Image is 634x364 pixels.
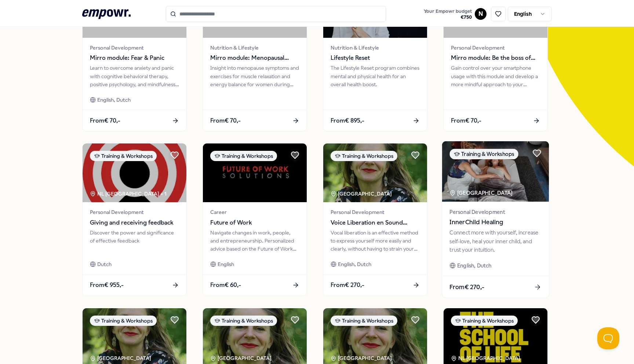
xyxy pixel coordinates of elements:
[203,143,307,202] img: package image
[451,44,540,52] span: Personal Development
[210,280,241,290] span: From € 60,-
[331,316,397,326] div: Training & Workshops
[90,208,179,216] span: Personal Development
[442,141,550,298] a: package imageTraining & Workshops[GEOGRAPHIC_DATA] Personal DevelopmentInnerChild HealingConnect ...
[210,208,299,216] span: Career
[451,53,540,63] span: Mirro module: Be the boss of your smartphone
[90,64,179,88] div: Learn to overcome anxiety and panic with cognitive behavioral therapy, positive psychology, and m...
[210,229,299,253] div: Navigate changes in work, people, and entrepreneurship. Personalized advice based on the Future o...
[451,64,540,88] div: Gain control over your smartphone usage with this module and develop a more mindful approach to y...
[424,14,472,20] span: € 750
[210,354,273,362] div: [GEOGRAPHIC_DATA]
[457,262,492,270] span: English, Dutch
[166,6,386,22] input: Search for products, categories or subcategories
[97,260,112,268] span: Dutch
[210,218,299,227] span: Future of Work
[82,143,187,296] a: package imageTraining & WorkshopsNL [GEOGRAPHIC_DATA] + 1Personal DevelopmentGiving and receiving...
[218,260,234,268] span: English
[83,143,186,202] img: package image
[90,218,179,227] span: Giving and receiving feedback
[90,151,157,161] div: Training & Workshops
[331,116,364,125] span: From € 895,-
[475,8,487,20] button: N
[331,218,420,227] span: Voice Liberation en Sound Healing
[210,64,299,88] div: Insight into menopause symptoms and exercises for muscle relaxation and energy balance for women ...
[323,143,427,296] a: package imageTraining & Workshops[GEOGRAPHIC_DATA] Personal DevelopmentVoice Liberation en Sound ...
[449,149,518,160] div: Training & Workshops
[331,151,397,161] div: Training & Workshops
[90,280,124,290] span: From € 955,-
[90,44,179,52] span: Personal Development
[90,116,120,125] span: From € 70,-
[449,189,514,197] div: [GEOGRAPHIC_DATA]
[323,143,427,202] img: package image
[451,354,521,362] div: NL [GEOGRAPHIC_DATA]
[338,260,371,268] span: English, Dutch
[331,229,420,253] div: Vocal liberation is an effective method to express yourself more easily and clearly, without havi...
[90,316,157,326] div: Training & Workshops
[90,190,167,198] div: NL [GEOGRAPHIC_DATA] + 1
[331,64,420,88] div: The Lifestyle Reset program combines mental and physical health for an overall health boost.
[331,190,393,198] div: [GEOGRAPHIC_DATA]
[424,8,472,14] span: Your Empowr budget
[210,151,277,161] div: Training & Workshops
[422,7,473,22] button: Your Empowr budget€750
[90,229,179,253] div: Discover the power and significance of effective feedback
[449,282,484,292] span: From € 270,-
[442,141,549,202] img: package image
[597,327,619,349] iframe: Help Scout Beacon - Open
[210,53,299,63] span: Mirro module: Menopausal complaints
[449,208,541,216] span: Personal Development
[331,53,420,63] span: Lifestyle Reset
[449,218,541,227] span: InnerChild Healing
[449,229,541,254] div: Connect more with yourself, increase self-love, heal your inner child, and trust your intuition.
[421,6,475,22] a: Your Empowr budget€750
[97,96,131,104] span: English, Dutch
[331,44,420,52] span: Nutrition & Lifestyle
[203,143,307,296] a: package imageTraining & WorkshopsCareerFuture of WorkNavigate changes in work, people, and entrep...
[90,354,152,362] div: [GEOGRAPHIC_DATA]
[331,280,364,290] span: From € 270,-
[210,44,299,52] span: Nutrition & Lifestyle
[210,316,277,326] div: Training & Workshops
[331,208,420,216] span: Personal Development
[210,116,241,125] span: From € 70,-
[451,316,518,326] div: Training & Workshops
[90,53,179,63] span: Mirro module: Fear & Panic
[331,354,393,362] div: [GEOGRAPHIC_DATA]
[451,116,481,125] span: From € 70,-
